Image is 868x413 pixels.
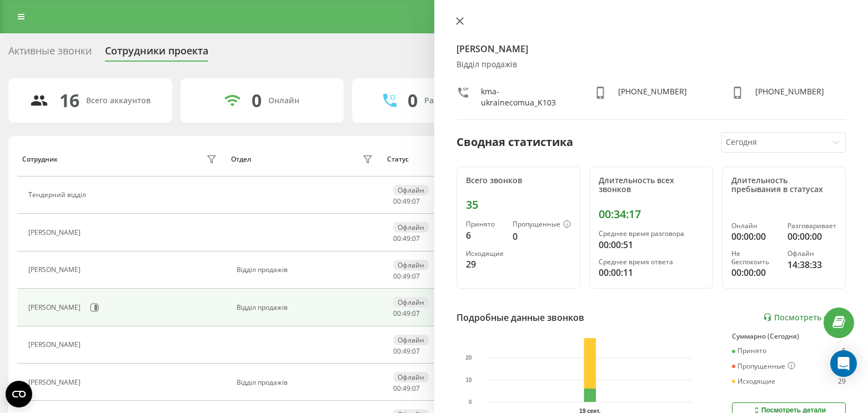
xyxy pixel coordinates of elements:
[28,229,83,236] div: [PERSON_NAME]
[237,379,375,386] div: Відділ продажів
[403,234,410,243] span: 49
[731,222,779,230] div: Онлайн
[231,155,251,163] div: Отдел
[393,297,429,308] div: Офлайн
[513,220,571,229] div: Пропущенные
[599,230,704,238] div: Среднее время разговора
[393,385,420,392] div: : :
[481,86,571,108] div: kma-ukrainecomua_K103
[731,250,779,266] div: Не беспокоить
[22,155,58,163] div: Сотрудник
[466,176,571,185] div: Всего звонков
[424,96,485,105] div: Разговаривают
[456,42,846,56] h4: [PERSON_NAME]
[403,384,410,393] span: 49
[237,266,375,274] div: Відділ продажів
[393,273,420,280] div: : :
[842,347,846,355] div: 6
[412,234,420,243] span: 07
[731,266,779,279] div: 00:00:00
[393,197,401,206] span: 00
[28,379,83,386] div: [PERSON_NAME]
[393,384,401,393] span: 00
[513,230,571,243] div: 0
[466,229,504,242] div: 6
[787,230,836,243] div: 00:00:00
[732,362,795,371] div: Пропущенные
[393,222,429,233] div: Офлайн
[403,271,410,281] span: 49
[465,377,472,383] text: 10
[732,347,766,355] div: Принято
[28,266,83,274] div: [PERSON_NAME]
[787,250,836,258] div: Офлайн
[599,208,704,221] div: 00:34:17
[787,222,836,230] div: Разговаривает
[393,310,420,318] div: : :
[252,90,262,111] div: 0
[763,313,846,322] a: Посмотреть отчет
[599,176,704,195] div: Длительность всех звонков
[466,258,504,271] div: 29
[393,185,429,195] div: Офлайн
[732,333,846,340] div: Суммарно (Сегодня)
[731,230,779,243] div: 00:00:00
[466,198,571,211] div: 35
[86,96,150,105] div: Всего аккаунтов
[237,304,375,311] div: Відділ продажів
[105,45,208,62] div: Сотрудники проекта
[393,347,420,355] div: : :
[403,309,410,318] span: 49
[408,90,418,111] div: 0
[393,335,429,345] div: Офлайн
[393,260,429,270] div: Офлайн
[8,45,92,62] div: Активные звонки
[830,350,857,377] div: Open Intercom Messenger
[412,271,420,281] span: 07
[838,377,846,385] div: 29
[28,191,89,199] div: Тендерний відділ
[599,258,704,266] div: Среднее время ответа
[456,134,573,150] div: Сводная статистика
[412,384,420,393] span: 07
[387,155,409,163] div: Статус
[393,235,420,243] div: : :
[393,234,401,243] span: 00
[403,197,410,206] span: 49
[618,86,687,108] div: [PHONE_NUMBER]
[599,266,704,279] div: 00:00:11
[393,309,401,318] span: 00
[599,238,704,251] div: 00:00:51
[466,250,504,258] div: Исходящие
[465,355,472,361] text: 20
[755,86,824,108] div: [PHONE_NUMBER]
[403,346,410,356] span: 49
[468,399,471,405] text: 0
[393,271,401,281] span: 00
[412,309,420,318] span: 07
[787,258,836,271] div: 14:38:33
[466,220,504,228] div: Принято
[28,341,83,349] div: [PERSON_NAME]
[59,90,79,111] div: 16
[393,372,429,382] div: Офлайн
[28,304,83,311] div: [PERSON_NAME]
[456,311,584,324] div: Подробные данные звонков
[268,96,299,105] div: Онлайн
[412,346,420,356] span: 07
[456,60,846,69] div: Відділ продажів
[393,346,401,356] span: 00
[732,377,775,385] div: Исходящие
[412,197,420,206] span: 07
[6,381,32,407] button: Open CMP widget
[393,198,420,205] div: : :
[731,176,836,195] div: Длительность пребывания в статусах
